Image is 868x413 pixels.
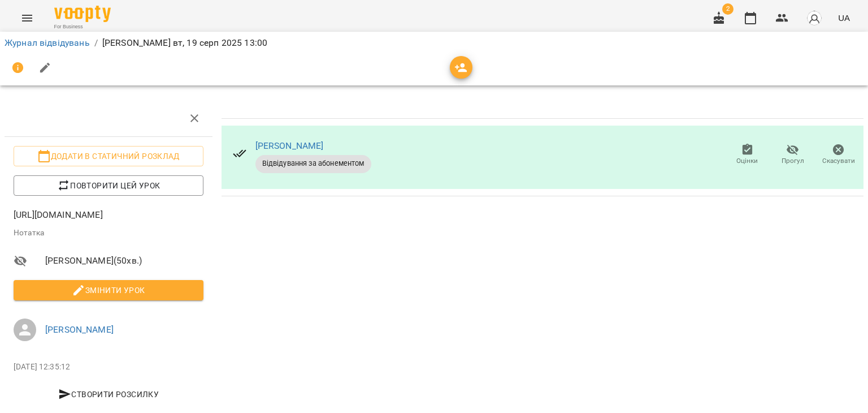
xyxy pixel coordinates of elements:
[45,324,114,335] a: [PERSON_NAME]
[255,140,324,151] a: [PERSON_NAME]
[14,280,203,300] button: Змінити урок
[782,156,804,166] span: Прогул
[834,7,854,28] button: UA
[14,5,41,32] button: Menu
[45,254,203,268] span: [PERSON_NAME] ( 50 хв. )
[54,23,111,31] span: For Business
[23,149,194,163] span: Додати в статичний розклад
[14,362,203,373] p: [DATE] 12:35:12
[23,283,194,297] span: Змінити урок
[722,3,734,15] span: 2
[14,227,203,239] p: Нотатка
[822,156,855,166] span: Скасувати
[724,139,770,171] button: Оцінки
[18,388,199,401] span: Створити розсилку
[14,384,203,405] button: Створити розсилку
[23,179,194,192] span: Повторити цей урок
[94,36,98,50] li: /
[102,36,267,50] p: [PERSON_NAME] вт, 19 серп 2025 13:00
[815,139,861,171] button: Скасувати
[5,37,90,48] a: Журнал відвідувань
[736,156,758,166] span: Оцінки
[14,208,203,222] p: [URL][DOMAIN_NAME]
[770,139,816,171] button: Прогул
[255,158,371,169] span: Відвідування за абонементом
[838,12,850,24] span: UA
[806,10,822,26] img: avatar_s.png
[14,146,203,166] button: Додати в статичний розклад
[5,36,863,50] nav: breadcrumb
[54,6,111,22] img: Voopty Logo
[14,175,203,196] button: Повторити цей урок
